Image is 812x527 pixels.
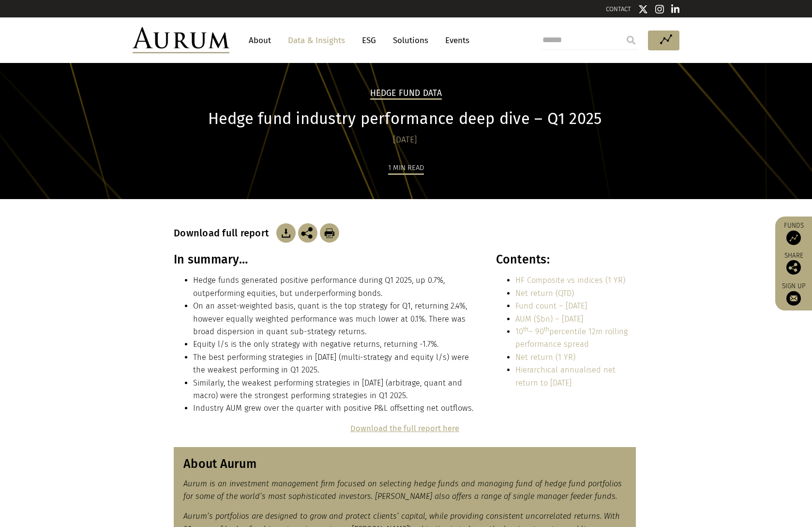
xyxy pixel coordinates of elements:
[780,221,807,245] a: Funds
[606,5,631,13] a: CONTACT
[276,223,296,243] img: Download Article
[786,291,801,306] img: Sign up to our newsletter
[515,353,575,362] a: Net return (1 YR)
[183,457,626,471] h3: About Aurum
[174,227,274,239] h3: Download full report
[193,351,475,377] li: The best performing strategies in [DATE] (multi-strategy and equity l/s) were the weakest perform...
[440,31,469,49] a: Events
[515,365,616,387] a: Hierarchical annualised net return to [DATE]
[523,325,528,333] sup: th
[320,223,339,243] img: Download Article
[388,31,433,49] a: Solutions
[174,133,636,147] div: [DATE]
[193,402,475,415] li: Industry AUM grew over the quarter with positive P&L offsetting net outflows.
[357,31,381,49] a: ESG
[283,31,350,49] a: Data & Insights
[544,325,549,333] sup: th
[388,162,424,175] div: 1 min read
[655,4,664,14] img: Instagram icon
[515,289,574,298] a: Net return (QTD)
[133,27,229,53] img: Aurum
[193,300,475,338] li: On an asset-weighted basis, quant is the top strategy for Q1, returning 2.4%, however equally wei...
[515,327,628,349] a: 10th– 90thpercentile 12m rolling performance spread
[193,274,475,300] li: Hedge funds generated positive performance during Q1 2025, up 0.7%, outperforming equities, but u...
[193,377,475,403] li: Similarly, the weakest performing strategies in [DATE] (arbitrage, quant and macro) were the stro...
[193,338,475,351] li: Equity l/s is the only strategy with negative returns, returning -1.7%.
[350,424,459,433] a: Download the full report here
[370,88,442,100] h2: Hedge Fund Data
[298,223,317,243] img: Share this post
[780,282,807,306] a: Sign up
[174,252,475,267] h3: In summary…
[496,252,636,267] h3: Contents:
[780,252,807,275] div: Share
[174,109,636,128] h1: Hedge fund industry performance deep dive – Q1 2025
[786,231,801,245] img: Access Funds
[515,301,587,310] a: Fund count – [DATE]
[621,31,641,50] input: Submit
[183,479,622,501] em: Aurum is an investment management firm focused on selecting hedge funds and managing fund of hedg...
[638,4,648,14] img: Twitter icon
[515,314,583,324] a: AUM ($bn) – [DATE]
[786,260,801,275] img: Share this post
[244,31,276,49] a: About
[671,4,680,14] img: Linkedin icon
[515,276,625,285] a: HF Composite vs indices (1 YR)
